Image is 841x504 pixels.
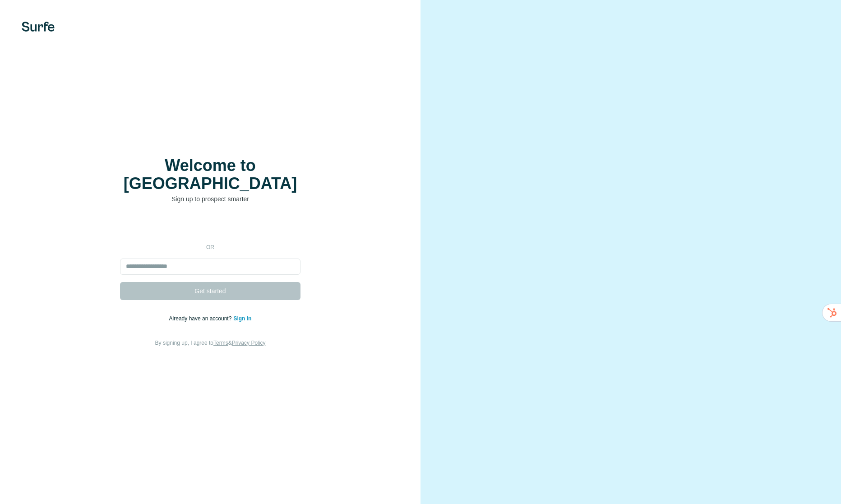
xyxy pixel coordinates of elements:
[196,243,225,251] p: or
[116,217,305,237] iframe: Sign in with Google Button
[169,315,234,322] span: Already have an account?
[120,194,300,203] p: Sign up to prospect smarter
[120,157,300,193] h1: Welcome to [GEOGRAPHIC_DATA]
[233,315,251,322] a: Sign in
[22,22,55,32] img: Surfe's logo
[232,340,266,346] a: Privacy Policy
[155,340,266,346] span: By signing up, I agree to &
[213,340,228,346] a: Terms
